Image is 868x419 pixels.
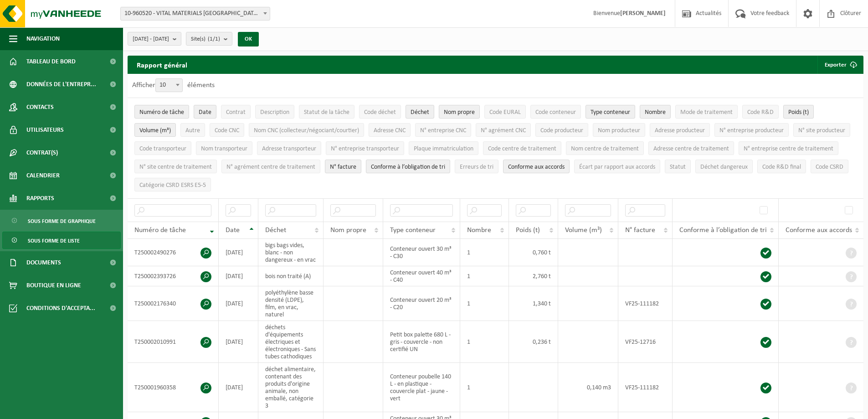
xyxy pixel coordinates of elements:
td: T250002010991 [128,321,219,363]
span: Type conteneur [591,109,630,116]
td: Conteneur ouvert 40 m³ - C40 [383,266,460,286]
span: Conforme à l’obligation de tri [679,227,767,234]
span: N° site centre de traitement [139,164,212,171]
span: Type conteneur [390,227,436,234]
td: VF25-12716 [618,321,673,363]
td: polyéthylène basse densité (LDPE), film, en vrac, naturel [258,286,324,321]
span: N° entreprise CNC [420,127,466,134]
button: Adresse transporteurAdresse transporteur: Activate to sort [257,141,321,155]
button: Code CNCCode CNC: Activate to sort [210,123,244,137]
span: Adresse transporteur [262,145,316,152]
span: 10-960520 - VITAL MATERIALS BELGIUM S.A. - TILLY [120,7,270,21]
h2: Rapport général [128,56,196,74]
button: DescriptionDescription: Activate to sort [255,105,294,119]
button: Adresse producteurAdresse producteur: Activate to sort [650,123,710,137]
button: Code producteurCode producteur: Activate to sort [535,123,588,137]
a: Sous forme de liste [2,232,121,249]
span: N° site producteur [798,127,845,134]
td: déchet alimentaire, contenant des produits d'origine animale, non emballé, catégorie 3 [258,363,324,412]
button: N° entreprise centre de traitementN° entreprise centre de traitement: Activate to sort [739,141,838,155]
span: Code CSRD [816,164,843,171]
span: Tableau de bord [26,50,76,73]
span: Nom producteur [598,127,640,134]
td: déchets d'équipements électriques et électroniques - Sans tubes cathodiques [258,321,324,363]
button: Adresse CNCAdresse CNC: Activate to sort [369,123,411,137]
span: Code R&D final [762,164,801,171]
span: Adresse CNC [374,127,406,134]
span: N° entreprise producteur [719,127,784,134]
button: Erreurs de triErreurs de tri: Activate to sort [455,160,498,173]
span: N° agrément centre de traitement [226,164,315,171]
td: T250001960358 [128,363,219,412]
strong: [PERSON_NAME] [620,10,666,17]
span: Sous forme de liste [28,232,80,249]
button: DéchetDéchet: Activate to sort [406,105,434,119]
button: Numéro de tâcheNuméro de tâche: Activate to remove sorting [134,105,189,119]
button: Nom transporteurNom transporteur: Activate to sort [196,141,252,155]
td: [DATE] [219,321,258,363]
button: Nom centre de traitementNom centre de traitement: Activate to sort [566,141,644,155]
span: Code R&D [747,109,774,116]
span: Navigation [26,27,60,50]
td: bigs bags vides, blanc - non dangereux - en vrac [258,239,324,266]
button: Nom CNC (collecteur/négociant/courtier)Nom CNC (collecteur/négociant/courtier): Activate to sort [249,123,364,137]
button: NombreNombre: Activate to sort [640,105,671,119]
span: Nom CNC (collecteur/négociant/courtier) [254,127,359,134]
button: Poids (t)Poids (t): Activate to sort [783,105,814,119]
td: [DATE] [219,266,258,286]
td: 1 [460,239,509,266]
span: Déchet [265,227,286,234]
span: Poids (t) [516,227,540,234]
button: Écart par rapport aux accordsÉcart par rapport aux accords: Activate to sort [574,160,660,173]
span: Nom propre [444,109,475,116]
button: Statut de la tâcheStatut de la tâche: Activate to sort [299,105,354,119]
button: OK [238,32,259,47]
td: 1 [460,266,509,286]
span: Calendrier [26,164,60,187]
button: N° entreprise producteurN° entreprise producteur: Activate to sort [714,123,789,137]
td: Conteneur poubelle 140 L - en plastique - couvercle plat - jaune - vert [383,363,460,412]
span: Volume (m³) [565,227,602,234]
td: 1 [460,321,509,363]
td: Conteneur ouvert 20 m³ - C20 [383,286,460,321]
span: N° facture [625,227,655,234]
td: 0,760 t [509,239,558,266]
td: T250002176340 [128,286,219,321]
span: Déchet [411,109,429,116]
button: Code déchetCode déchet: Activate to sort [359,105,401,119]
span: Nom propre [330,227,366,234]
td: bois non traité (A) [258,266,324,286]
span: Code centre de traitement [488,145,556,152]
td: VF25-111182 [618,363,673,412]
span: Documents [26,251,61,274]
span: N° facture [330,164,356,171]
td: [DATE] [219,239,258,266]
span: 10-960520 - VITAL MATERIALS BELGIUM S.A. - TILLY [121,7,270,20]
label: Afficher éléments [132,82,215,89]
button: Nom propreNom propre: Activate to sort [439,105,480,119]
button: Mode de traitementMode de traitement: Activate to sort [675,105,738,119]
td: 1 [460,286,509,321]
button: Code conteneurCode conteneur: Activate to sort [530,105,581,119]
span: Conforme aux accords [786,227,852,234]
span: Numéro de tâche [134,227,186,234]
button: N° site centre de traitementN° site centre de traitement: Activate to sort [134,160,217,173]
span: Numéro de tâche [139,109,184,116]
button: Exporter [817,56,863,74]
td: T250002393726 [128,266,219,286]
span: Poids (t) [788,109,809,116]
button: N° agrément CNCN° agrément CNC: Activate to sort [476,123,531,137]
button: Plaque immatriculationPlaque immatriculation: Activate to sort [409,141,478,155]
button: Code R&D finalCode R&amp;D final: Activate to sort [757,160,806,173]
td: [DATE] [219,286,258,321]
span: [DATE] - [DATE] [133,32,169,46]
td: [DATE] [219,363,258,412]
span: Code EURAL [489,109,521,116]
span: Date [226,227,240,234]
span: Écart par rapport aux accords [579,164,655,171]
span: Code CNC [215,127,239,134]
span: Conforme à l’obligation de tri [371,164,445,171]
span: Code transporteur [139,145,186,152]
button: StatutStatut: Activate to sort [665,160,691,173]
span: Adresse producteur [655,127,705,134]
